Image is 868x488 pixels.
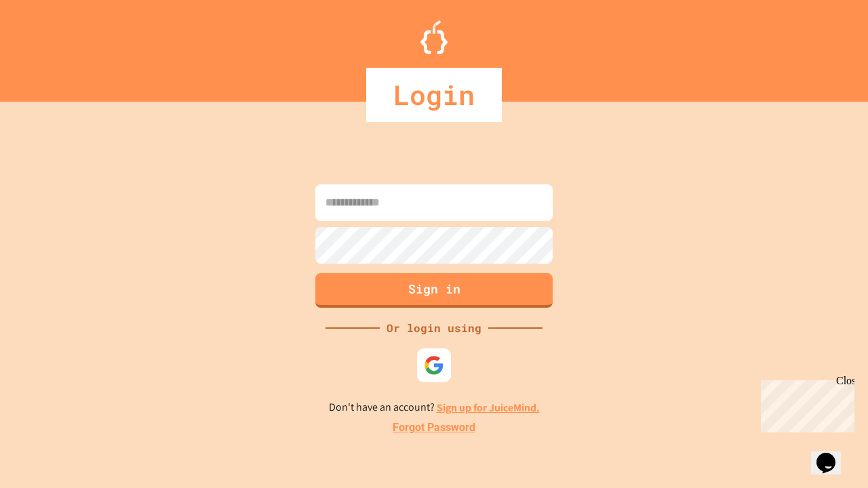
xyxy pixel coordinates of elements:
iframe: chat widget [755,375,854,432]
a: Forgot Password [393,420,475,436]
div: Chat with us now!Close [5,5,94,86]
img: google-icon.svg [424,355,444,375]
iframe: chat widget [811,434,854,474]
div: Or login using [380,320,488,336]
img: Logo.svg [420,20,448,54]
p: Don't have an account? [329,399,540,416]
a: Sign up for JuiceMind. [437,401,540,415]
button: Sign in [315,273,553,308]
div: Login [366,68,502,122]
